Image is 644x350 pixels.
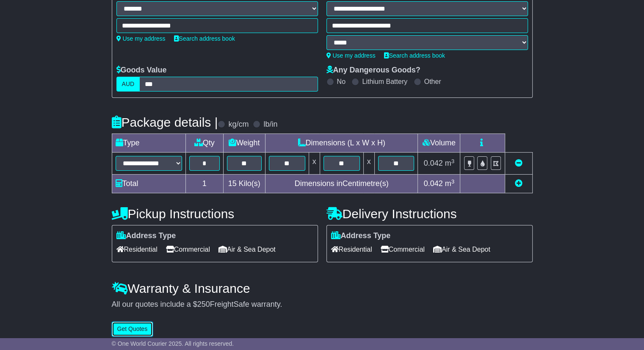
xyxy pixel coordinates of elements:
[424,159,443,167] span: 0.042
[112,134,185,153] td: Type
[218,243,276,256] span: Air & Sea Depot
[445,179,455,188] span: m
[424,78,441,86] label: Other
[166,243,210,256] span: Commercial
[381,243,425,256] span: Commercial
[116,243,158,256] span: Residential
[197,300,210,308] span: 250
[331,243,372,256] span: Residential
[223,175,265,193] td: Kilo(s)
[265,134,418,153] td: Dimensions (L x W x H)
[116,231,176,241] label: Address Type
[451,178,455,185] sup: 3
[228,120,249,129] label: kg/cm
[309,153,320,175] td: x
[223,134,265,153] td: Weight
[515,159,522,167] a: Remove this item
[433,243,490,256] span: Air & Sea Depot
[185,134,223,153] td: Qty
[112,175,185,193] td: Total
[112,281,533,295] h4: Warranty & Insurance
[116,66,167,75] label: Goods Value
[445,159,455,167] span: m
[263,120,277,129] label: lb/in
[228,179,237,188] span: 15
[112,300,533,309] div: All our quotes include a $ FreightSafe warranty.
[116,35,166,42] a: Use my address
[418,134,460,153] td: Volume
[337,78,345,86] label: No
[362,78,407,86] label: Lithium Battery
[451,158,455,164] sup: 3
[326,207,533,221] h4: Delivery Instructions
[185,175,223,193] td: 1
[515,179,522,188] a: Add new item
[424,179,443,188] span: 0.042
[363,153,374,175] td: x
[326,52,376,59] a: Use my address
[112,322,153,336] button: Get Quotes
[174,35,235,42] a: Search address book
[112,207,318,221] h4: Pickup Instructions
[384,52,445,59] a: Search address book
[265,175,418,193] td: Dimensions in Centimetre(s)
[116,77,140,92] label: AUD
[112,115,218,129] h4: Package details |
[331,231,391,241] label: Address Type
[326,66,420,75] label: Any Dangerous Goods?
[112,340,234,347] span: © One World Courier 2025. All rights reserved.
